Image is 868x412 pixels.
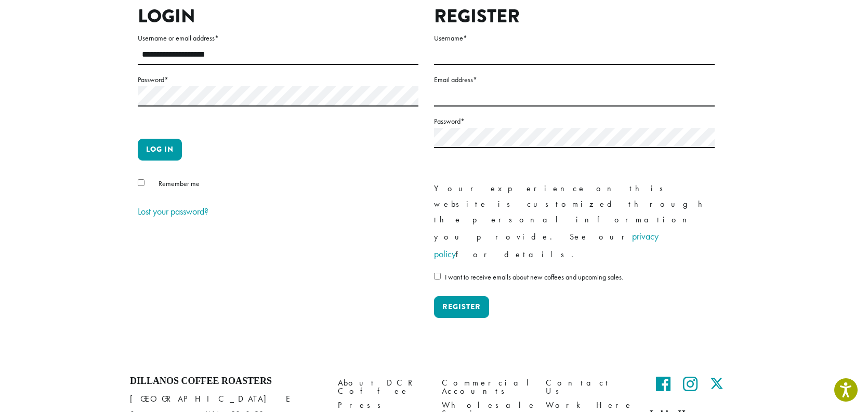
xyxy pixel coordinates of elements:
h4: Dillanos Coffee Roasters [130,376,322,387]
button: Register [434,296,489,318]
label: Password [434,115,715,128]
h2: Register [434,5,715,28]
a: Commercial Accounts [442,376,530,398]
span: Remember me [159,179,200,188]
a: Contact Us [546,376,634,398]
input: I want to receive emails about new coffees and upcoming sales. [434,273,441,280]
label: Username or email address [138,32,418,45]
a: About DCR Coffee [338,376,426,398]
a: Lost your password? [138,205,208,217]
label: Email address [434,73,715,86]
p: Your experience on this website is customized through the personal information you provide. See o... [434,181,715,263]
a: privacy policy [434,230,659,260]
span: I want to receive emails about new coffees and upcoming sales. [445,272,623,282]
label: Password [138,73,418,86]
button: Log in [138,139,182,161]
h2: Login [138,5,418,28]
label: Username [434,32,715,45]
